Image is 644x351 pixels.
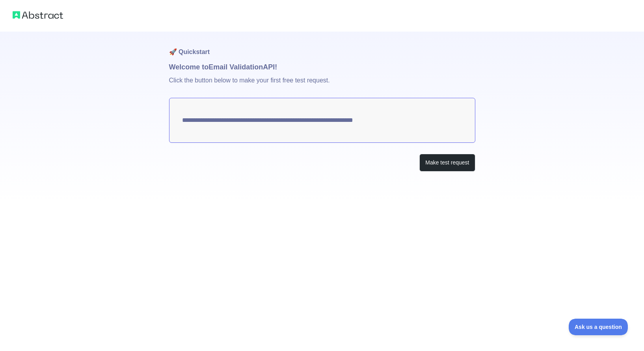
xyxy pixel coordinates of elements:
[169,73,475,98] p: Click the button below to make your first free test request.
[419,154,475,172] button: Make test request
[569,319,628,335] iframe: Toggle Customer Support
[169,32,475,62] h1: 🚀 Quickstart
[169,62,475,73] h1: Welcome to Email Validation API!
[13,9,63,21] img: Abstract logo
